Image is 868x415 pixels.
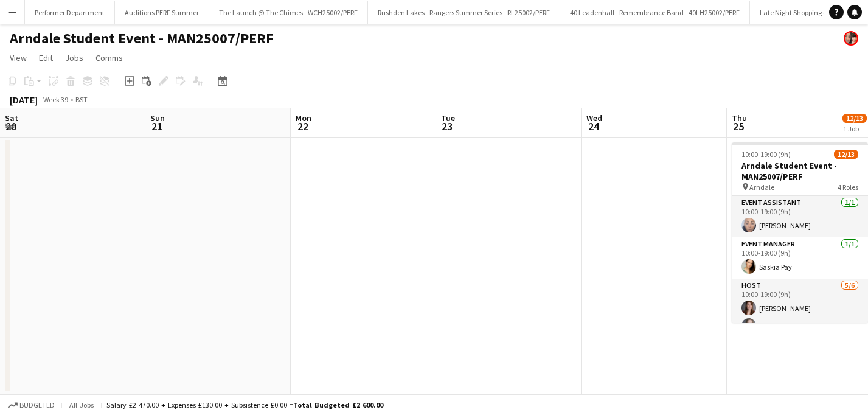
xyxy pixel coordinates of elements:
[293,400,383,410] span: Total Budgeted £2 600.00
[10,52,27,63] span: View
[6,399,57,412] button: Budgeted
[40,95,71,104] span: Week 39
[148,119,165,133] span: 21
[843,124,866,133] div: 1 Job
[749,183,774,192] span: Arndale
[25,1,115,24] button: Performer Department
[834,150,858,159] span: 12/13
[730,119,747,133] span: 25
[441,113,455,124] span: Tue
[585,119,602,133] span: 24
[732,279,868,408] app-card-role: Host5/610:00-19:00 (9h)[PERSON_NAME][PERSON_NAME]
[91,50,128,66] a: Comms
[296,113,311,124] span: Mon
[732,237,868,279] app-card-role: Event Manager1/110:00-19:00 (9h)Saskia Pay
[842,114,867,123] span: 12/13
[294,119,311,133] span: 22
[368,1,560,24] button: Rushden Lakes - Rangers Summer Series - RL25002/PERF
[732,113,747,124] span: Thu
[60,50,88,66] a: Jobs
[34,50,58,66] a: Edit
[732,196,868,237] app-card-role: Event Assistant1/110:00-19:00 (9h)[PERSON_NAME]
[10,29,274,47] h1: Arndale Student Event - MAN25007/PERF
[209,1,368,24] button: The Launch @ The Chimes - WCH25002/PERF
[39,52,53,63] span: Edit
[586,113,602,124] span: Wed
[150,113,165,124] span: Sun
[115,1,209,24] button: Auditions PERF Summer
[75,95,88,104] div: BST
[65,52,83,63] span: Jobs
[10,94,38,106] div: [DATE]
[5,113,18,124] span: Sat
[19,401,55,410] span: Budgeted
[67,400,96,410] span: All jobs
[732,160,868,182] h3: Arndale Student Event - MAN25007/PERF
[732,142,868,323] app-job-card: 10:00-19:00 (9h)12/13Arndale Student Event - MAN25007/PERF Arndale4 RolesEvent Assistant1/110:00-...
[439,119,455,133] span: 23
[560,1,750,24] button: 40 Leadenhall - Remembrance Band - 40LH25002/PERF
[3,119,18,133] span: 20
[5,50,32,66] a: View
[95,52,123,63] span: Comms
[106,400,383,410] div: Salary £2 470.00 + Expenses £130.00 + Subsistence £0.00 =
[741,150,791,159] span: 10:00-19:00 (9h)
[838,183,858,192] span: 4 Roles
[844,31,858,46] app-user-avatar: Performer Department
